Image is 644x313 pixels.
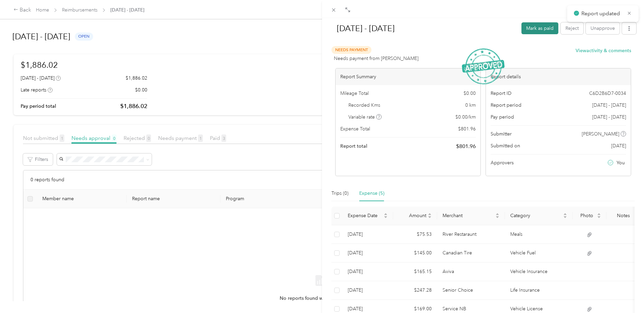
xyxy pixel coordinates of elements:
td: $145.00 [393,244,437,263]
span: C6D2B6D7-0034 [589,90,626,97]
span: caret-up [563,212,567,216]
div: Expense (5) [359,190,384,197]
span: caret-up [495,212,499,216]
span: $ 0.00 / km [455,113,476,121]
th: Amount [393,207,437,225]
span: Merchant [443,213,494,218]
span: [DATE] - [DATE] [592,113,626,121]
td: Aviva [437,263,505,281]
iframe: Everlance-gr Chat Button Frame [606,275,644,313]
span: $ 801.96 [456,142,476,150]
button: Viewactivity & comments [576,47,631,54]
button: Unapprove [586,22,620,34]
div: Report details [486,68,631,85]
th: Merchant [437,207,505,225]
span: $ 0.00 [464,90,476,97]
span: caret-down [428,215,432,219]
span: Submitter [491,130,512,138]
td: Life Insurance [505,281,573,300]
span: Category [510,213,562,218]
span: Pay period [491,113,514,121]
td: $247.28 [393,281,437,300]
button: Mark as paid [521,22,558,34]
span: [DATE] - [DATE] [592,102,626,109]
span: Report period [491,102,521,109]
td: 9-25-2025 [342,244,393,263]
img: ApprovedStamp [462,48,505,85]
th: Photo [573,207,606,225]
td: River Restaraunt [437,225,505,244]
span: $ 801.96 [458,125,476,132]
span: 0 km [465,102,476,109]
td: Canadian Tire [437,244,505,263]
span: caret-down [495,215,499,219]
th: Category [505,207,573,225]
td: Vehicle Insurance [505,263,573,281]
td: Senior Choice [437,281,505,300]
td: 9-15-2025 [342,263,393,281]
span: caret-up [384,212,388,216]
h1: Sep 1 - 30, 2025 [330,20,517,37]
th: Expense Date [342,207,393,225]
span: caret-down [384,215,388,219]
td: $75.53 [393,225,437,244]
span: Approvers [491,159,514,166]
span: caret-down [597,215,601,219]
span: Recorded Kms [348,102,380,109]
span: Needs payment from [PERSON_NAME] [334,55,418,62]
td: 9-26-2025 [342,225,393,244]
span: Photo [578,213,596,218]
span: Mileage Total [340,90,369,97]
td: Vehicle Fuel [505,244,573,263]
td: Meals [505,225,573,244]
th: Notes [606,207,640,225]
span: Needs Payment [331,46,371,54]
span: Expense Total [340,125,370,132]
span: [PERSON_NAME] [582,130,619,138]
td: 9-11-2025 [342,281,393,300]
span: [DATE] [611,142,626,149]
p: Report updated [581,9,622,18]
span: Report ID [491,90,512,97]
span: Variable rate [348,113,382,121]
span: Amount [399,213,426,218]
button: Reject [561,22,583,34]
span: Submitted on [491,142,520,149]
span: caret-up [597,212,601,216]
span: caret-up [428,212,432,216]
div: Trips (0) [331,190,348,197]
td: $165.15 [393,263,437,281]
span: You [617,159,625,166]
span: Expense Date [348,213,382,218]
span: Report total [340,143,367,150]
span: caret-down [563,215,567,219]
div: Report Summary [336,68,480,85]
